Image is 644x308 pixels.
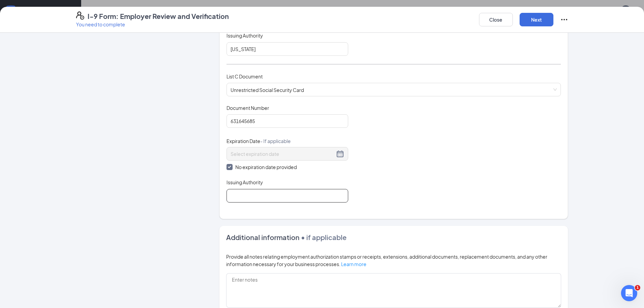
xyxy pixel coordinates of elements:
[560,16,568,24] svg: Ellipses
[231,150,335,158] input: Select expiration date
[260,138,291,144] span: - If applicable
[226,32,263,39] span: Issuing Authority
[226,73,263,79] span: List C Document
[635,285,640,290] span: 1
[520,13,553,26] button: Next
[231,83,557,96] span: Unrestricted Social Security Card
[226,179,263,186] span: Issuing Authority
[88,11,229,21] h4: I-9 Form: Employer Review and Verification
[341,261,366,267] a: Learn more
[226,254,547,267] span: Provide all notes relating employment authorization stamps or receipts, extensions, additional do...
[479,13,513,26] button: Close
[233,163,300,171] span: No expiration date provided
[76,21,229,28] p: You need to complete
[621,285,637,301] iframe: Intercom live chat
[226,233,300,241] span: Additional information
[300,233,347,241] span: • if applicable
[226,104,269,111] span: Document Number
[76,11,84,20] svg: FormI9EVerifyIcon
[226,138,291,144] span: Expiration Date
